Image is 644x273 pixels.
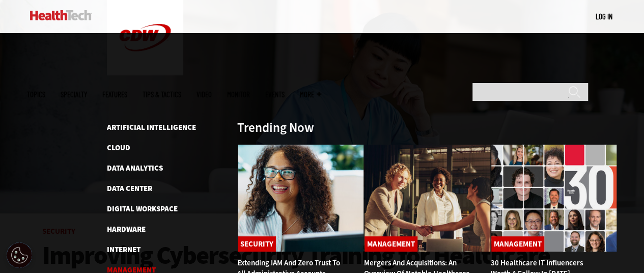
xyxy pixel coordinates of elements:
img: collage of influencers [491,144,618,252]
a: Digital Workspace [107,204,178,214]
a: Management [491,236,544,252]
div: Cookie Settings [7,242,32,268]
a: Internet [107,244,141,255]
a: Management [365,236,417,252]
a: Log in [596,12,612,21]
button: Open Preferences [7,242,32,268]
img: Administrative assistant [237,144,364,252]
a: Hardware [107,224,146,234]
a: Data Analytics [107,163,163,173]
h3: Trending Now [237,121,314,134]
a: Security [238,236,276,252]
a: Cloud [107,143,130,153]
a: Artificial Intelligence [107,122,196,132]
div: User menu [596,11,612,22]
a: Data Center [107,183,152,194]
img: business leaders shake hands in conference room [364,144,491,252]
img: Home [30,10,92,20]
